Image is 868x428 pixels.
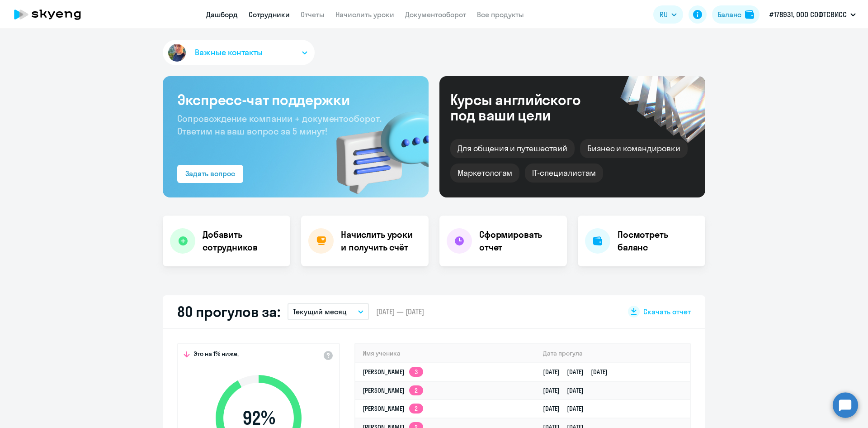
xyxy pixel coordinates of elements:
h3: Экспресс-чат поддержки [177,91,414,109]
span: Это на 1% ниже, [193,350,239,361]
a: [DATE][DATE] [543,386,591,394]
img: bg-img [323,96,429,197]
span: [DATE] — [DATE] [376,307,424,317]
div: Курсы английского под ваши цели [450,92,605,123]
button: Текущий месяц [288,303,369,320]
span: Скачать отчет [643,307,691,317]
button: Важные контакты [163,40,315,65]
a: Начислить уроки [335,10,394,19]
th: Имя ученика [355,344,536,363]
h4: Начислить уроки и получить счёт [341,228,420,254]
a: [DATE][DATE][DATE] [543,368,615,376]
button: Задать вопрос [177,165,243,183]
span: Сопровождение компании + документооборот. Ответим на ваш вопрос за 5 минут! [177,113,382,137]
div: Для общения и путешествий [450,139,575,158]
button: Балансbalance [712,5,759,24]
a: Отчеты [301,10,325,19]
button: RU [653,5,683,24]
a: Все продукты [477,10,524,19]
div: IT-специалистам [525,164,603,183]
h2: 80 прогулов за: [177,303,280,321]
h4: Добавить сотрудников [203,228,283,254]
div: Баланс [717,9,741,20]
img: avatar [166,42,188,63]
div: Бизнес и командировки [580,139,688,158]
div: Задать вопрос [185,168,235,179]
app-skyeng-badge: 3 [409,367,423,377]
span: Важные контакты [195,47,263,58]
a: Дашборд [206,10,238,19]
p: #178931, ООО СОФТСВИСС [769,9,847,20]
a: [PERSON_NAME]2 [363,404,423,413]
h4: Сформировать отчет [479,228,560,254]
app-skyeng-badge: 2 [409,385,423,395]
th: Дата прогула [536,344,690,363]
button: #178931, ООО СОФТСВИСС [765,4,860,25]
a: [DATE][DATE] [543,404,591,413]
a: [PERSON_NAME]2 [363,386,423,394]
a: [PERSON_NAME]3 [363,368,423,376]
p: Текущий месяц [293,306,347,317]
app-skyeng-badge: 2 [409,404,423,414]
img: balance [745,10,754,19]
span: RU [660,9,668,20]
h4: Посмотреть баланс [618,228,698,254]
div: Маркетологам [450,164,519,183]
a: Документооборот [405,10,466,19]
a: Сотрудники [249,10,290,19]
